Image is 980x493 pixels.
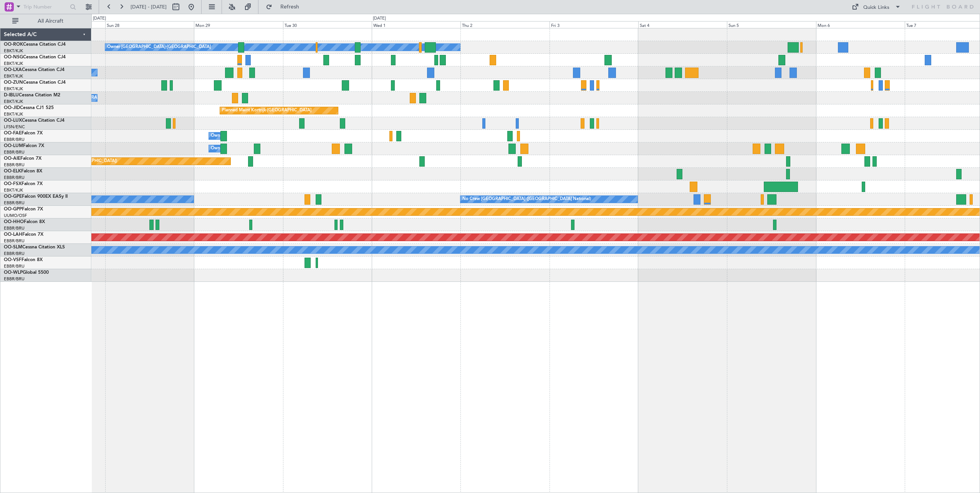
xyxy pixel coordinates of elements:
[462,194,591,205] div: No Crew [GEOGRAPHIC_DATA] ([GEOGRAPHIC_DATA] National)
[4,182,22,186] span: OO-FSX
[550,21,638,28] div: Fri 3
[4,131,22,136] span: OO-FAE
[4,263,25,269] a: EBBR/BRU
[4,61,23,66] a: EBKT/KJK
[4,137,25,142] a: EBBR/BRU
[460,21,549,28] div: Thu 2
[4,73,23,79] a: EBKT/KJK
[262,1,308,13] button: Refresh
[4,118,22,123] span: OO-LUX
[194,21,283,28] div: Mon 29
[4,149,25,155] a: EBBR/BRU
[23,1,68,13] input: Trip Number
[4,194,22,199] span: OO-GPE
[131,3,167,10] span: [DATE] - [DATE]
[4,106,54,110] a: OO-JIDCessna CJ1 525
[4,48,23,54] a: EBKT/KJK
[4,245,65,250] a: OO-SLMCessna Citation XLS
[4,251,25,256] a: EBBR/BRU
[4,245,22,250] span: OO-SLM
[4,200,25,206] a: EBBR/BRU
[4,270,49,275] a: OO-WLPGlobal 5500
[93,15,106,22] div: [DATE]
[638,21,727,28] div: Sat 4
[8,15,83,27] button: All Aircraft
[816,21,905,28] div: Mon 6
[4,220,45,224] a: OO-HHOFalcon 8X
[283,21,372,28] div: Tue 30
[4,169,21,174] span: OO-ELK
[4,93,19,98] span: D-IBLU
[4,156,20,161] span: OO-AIE
[4,169,42,174] a: OO-ELKFalcon 8X
[4,258,22,262] span: OO-VSF
[4,276,25,282] a: EBBR/BRU
[4,124,25,130] a: LFSN/ENC
[4,258,43,262] a: OO-VSFFalcon 8X
[727,21,816,28] div: Sun 5
[105,21,194,28] div: Sun 28
[4,220,24,224] span: OO-HHO
[4,270,23,275] span: OO-WLP
[4,232,22,237] span: OO-LAH
[4,213,27,218] a: UUMO/OSF
[20,18,81,24] span: All Aircraft
[4,99,23,104] a: EBKT/KJK
[4,42,23,47] span: OO-ROK
[4,111,23,117] a: EBKT/KJK
[4,187,23,193] a: EBKT/KJK
[4,162,25,168] a: EBBR/BRU
[4,207,22,212] span: OO-GPP
[4,156,41,161] a: OO-AIEFalcon 7X
[4,68,65,72] a: OO-LXACessna Citation CJ4
[107,41,211,53] div: Owner [GEOGRAPHIC_DATA]-[GEOGRAPHIC_DATA]
[4,232,43,237] a: OO-LAHFalcon 7X
[211,143,263,154] div: Owner Melsbroek Air Base
[4,106,20,110] span: OO-JID
[4,93,60,98] a: D-IBLUCessna Citation M2
[4,80,23,85] span: OO-ZUN
[4,80,66,85] a: OO-ZUNCessna Citation CJ4
[848,1,905,13] button: Quick Links
[4,68,22,72] span: OO-LXA
[4,238,25,244] a: EBBR/BRU
[4,144,23,148] span: OO-LUM
[372,21,460,28] div: Wed 1
[4,55,66,60] a: OO-NSGCessna Citation CJ4
[4,144,44,148] a: OO-LUMFalcon 7X
[4,225,25,231] a: EBBR/BRU
[4,42,66,47] a: OO-ROKCessna Citation CJ4
[4,194,68,199] a: OO-GPEFalcon 900EX EASy II
[4,182,43,186] a: OO-FSXFalcon 7X
[211,130,263,142] div: Owner Melsbroek Air Base
[274,4,306,10] span: Refresh
[4,118,65,123] a: OO-LUXCessna Citation CJ4
[373,15,386,22] div: [DATE]
[4,207,43,212] a: OO-GPPFalcon 7X
[222,105,311,116] div: Planned Maint Kortrijk-[GEOGRAPHIC_DATA]
[4,55,23,60] span: OO-NSG
[4,86,23,92] a: EBKT/KJK
[4,175,25,180] a: EBBR/BRU
[863,4,889,12] div: Quick Links
[4,131,43,136] a: OO-FAEFalcon 7X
